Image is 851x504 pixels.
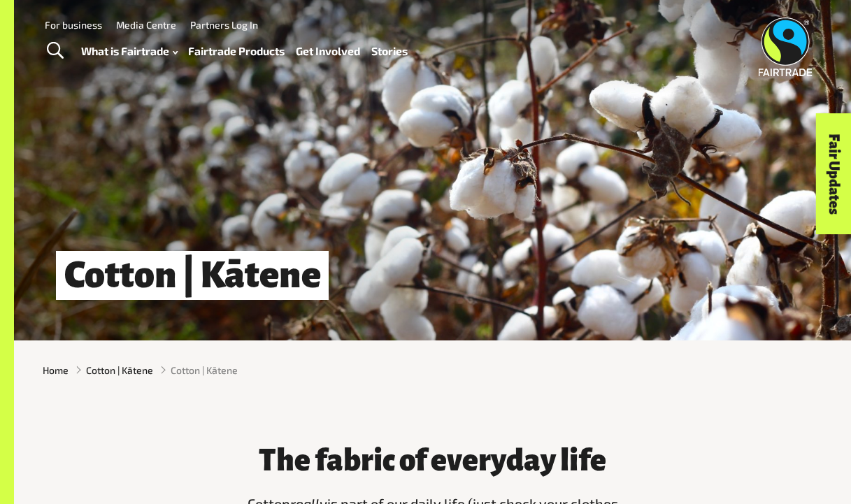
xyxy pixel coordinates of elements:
[86,363,153,377] a: Cotton | Kātene
[296,41,360,61] a: Get Involved
[371,41,408,61] a: Stories
[171,363,238,377] span: Cotton | Kātene
[188,41,285,61] a: Fairtrade Products
[190,19,258,31] a: Partners Log In
[43,363,69,377] a: Home
[116,19,176,31] a: Media Centre
[38,34,72,69] a: Toggle Search
[45,19,102,31] a: For business
[758,17,812,76] img: Fairtrade Australia New Zealand logo
[81,41,178,61] a: What is Fairtrade
[242,444,624,477] h3: The fabric of everyday life
[56,251,329,300] h1: Cotton | Kātene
